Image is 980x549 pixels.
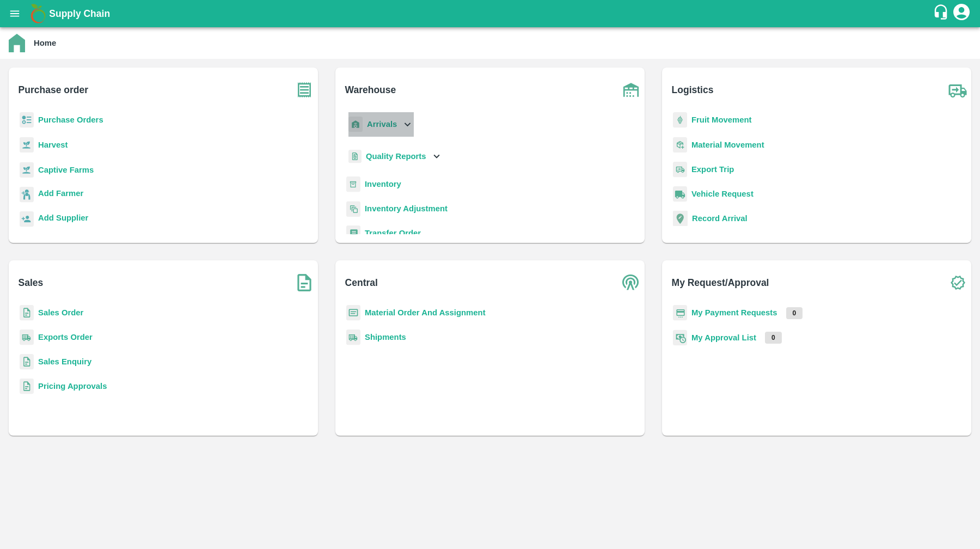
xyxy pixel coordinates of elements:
[691,190,754,198] a: Vehicle Request
[367,120,397,129] b: Arrivals
[49,8,110,19] b: Supply Chain
[765,332,782,344] p: 0
[19,82,88,97] b: Purchase order
[365,308,486,317] a: Material Order And Assignment
[346,330,360,345] img: shipments
[691,308,777,317] a: My Payment Requests
[38,187,83,202] a: Add Farmer
[345,275,378,290] b: Central
[944,269,971,296] img: check
[27,3,49,25] img: logo
[38,308,83,317] a: Sales Order
[673,137,687,153] img: material
[20,187,34,203] img: farmer
[346,145,443,168] div: Quality Reports
[673,211,688,226] img: recordArrival
[672,82,714,97] b: Logistics
[672,275,769,290] b: My Request/Approval
[34,39,56,47] b: Home
[38,166,94,174] a: Captive Farms
[365,333,406,341] a: Shipments
[20,112,34,128] img: reciept
[952,2,971,25] div: account of current user
[366,152,426,161] b: Quality Reports
[673,162,687,178] img: delivery
[9,34,25,52] img: home
[933,4,952,23] div: customer-support
[38,382,107,391] a: Pricing Approvals
[38,141,68,149] a: Harvest
[20,162,34,178] img: harvest
[38,357,91,366] a: Sales Enquiry
[20,137,34,153] img: harvest
[346,201,360,217] img: inventory
[365,204,448,213] a: Inventory Adjustment
[348,150,362,163] img: qualityReport
[38,212,88,227] a: Add Supplier
[38,189,83,198] b: Add Farmer
[20,330,34,345] img: shipments
[345,82,396,97] b: Warehouse
[291,269,318,296] img: soSales
[346,176,360,192] img: whInventory
[19,275,44,290] b: Sales
[2,1,27,26] button: open drawer
[673,305,687,321] img: payment
[617,76,645,103] img: warehouse
[617,269,645,296] img: central
[786,307,803,319] p: 0
[20,354,34,370] img: sales
[673,186,687,202] img: vehicle
[692,214,748,223] a: Record Arrival
[673,330,687,346] img: approval
[365,229,421,237] a: Transfer Order
[346,225,360,241] img: whTransfer
[673,112,687,128] img: fruit
[348,117,363,132] img: whArrival
[691,141,764,149] a: Material Movement
[346,112,414,137] div: Arrivals
[20,379,34,394] img: sales
[691,115,752,124] a: Fruit Movement
[691,165,734,174] a: Export Trip
[38,333,93,341] a: Exports Order
[20,305,34,321] img: sales
[49,6,933,21] a: Supply Chain
[346,305,360,321] img: centralMaterial
[20,211,34,227] img: supplier
[291,76,318,103] img: purchase
[38,213,88,222] b: Add Supplier
[691,333,756,342] a: My Approval List
[365,180,401,188] a: Inventory
[38,115,103,124] a: Purchase Orders
[944,76,971,103] img: truck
